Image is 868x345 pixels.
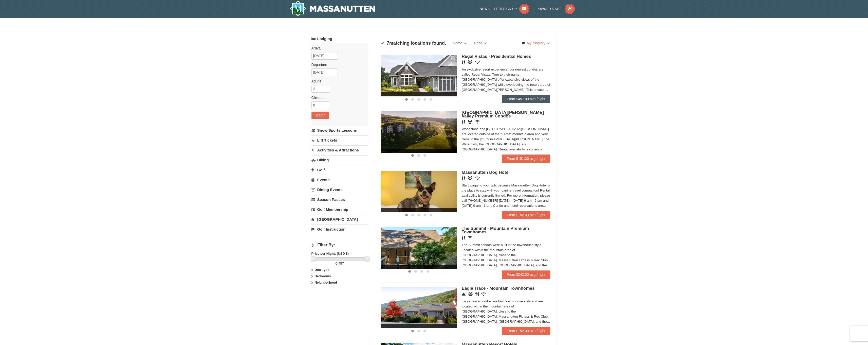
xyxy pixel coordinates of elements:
[311,34,368,43] a: Lodging
[311,261,368,266] label: -
[502,154,550,163] a: From $151.00 avg /night
[480,7,517,11] span: Newsletter Sign Up
[502,327,550,335] a: From $152.00 avg /night
[462,243,550,268] div: The Summit condos were built in the townhouse style. Located within the mountain area of [GEOGRAP...
[311,205,368,214] a: Golf Membership
[481,292,486,296] i: Wireless Internet (free)
[470,38,490,48] a: Price
[462,292,466,296] i: Concierge Desk
[462,286,535,291] span: Eagle Trace - Mountain Townhomes
[311,155,368,165] a: Biking
[462,60,465,64] i: Restaurant
[462,110,547,118] span: [GEOGRAPHIC_DATA][PERSON_NAME] - Valley Premium Condos
[462,120,465,124] i: Restaurant
[462,54,531,59] span: Regal Vistas - Presidential Homes
[480,7,529,11] a: Newsletter Sign Up
[449,38,470,48] a: Name
[502,95,550,103] a: From $457.00 avg /night
[290,1,375,17] a: Massanutten Resort
[311,112,329,119] button: Search
[290,1,375,17] img: Massanutten Resort Logo
[502,270,550,279] a: From $242.00 avg /night
[462,299,550,324] div: Eagle Trace condos are built town-house style and are located within the mountain area of [GEOGRA...
[475,60,480,64] i: Wireless Internet (free)
[311,165,368,175] a: Golf
[311,95,364,100] label: Children
[475,292,479,296] i: Restaurant
[468,120,472,124] i: Banquet Facilities
[462,236,465,240] i: Restaurant
[475,176,480,180] i: Wireless Internet (free)
[502,211,550,219] a: From $182.00 avg /night
[468,236,472,240] i: Wireless Internet (free)
[468,176,472,180] i: Banquet Facilities
[338,262,344,265] span: 457
[311,175,368,184] a: Events
[311,252,349,255] strong: Price per Night: (USD $)
[315,268,329,272] strong: Unit Type
[315,281,337,284] strong: Neighborhood
[462,183,550,208] div: Start wagging your tails because Massanutten Dog Hotel is the place to stay with your canine trav...
[311,185,368,194] a: Dining Events
[468,292,473,296] i: Conference Facilities
[311,225,368,234] a: Golf Instruction
[311,145,368,155] a: Activities & Attractions
[462,226,529,234] span: The Summit - Mountain Premium Townhomes
[311,62,364,67] label: Departure
[336,262,337,265] span: 0
[468,60,472,64] i: Banquet Facilities
[462,127,550,152] div: Woodstone and [GEOGRAPHIC_DATA][PERSON_NAME] are located outside of the "Kettle" mountain area an...
[538,7,562,11] span: Owner's Site
[311,46,364,51] label: Arrival
[311,126,368,135] a: Snow Sports Lessons
[462,67,550,92] div: An exclusive resort experience, our newest condos are called Regal Vistas. True to their name, [G...
[311,243,368,247] h4: Filter By:
[311,215,368,224] a: [GEOGRAPHIC_DATA]
[475,120,480,124] i: Wireless Internet (free)
[538,7,575,11] a: Owner's Site
[311,195,368,204] a: Season Passes
[519,39,553,47] a: My Itinerary
[462,170,510,175] span: Massanutten Dog Hotel
[387,41,389,46] span: 7
[315,274,331,278] strong: Bedrooms
[462,176,465,180] i: Restaurant
[311,79,364,84] label: Adults
[381,41,446,46] h4: matching locations found.
[311,135,368,145] a: Lift Tickets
